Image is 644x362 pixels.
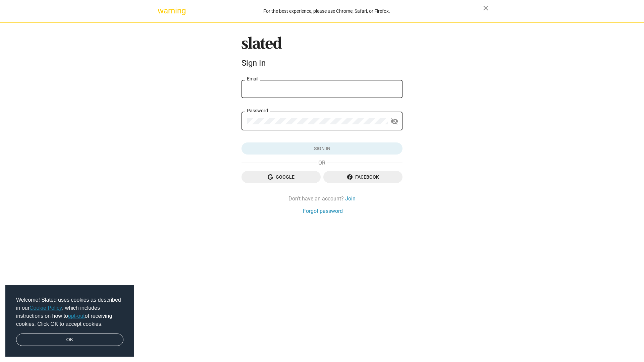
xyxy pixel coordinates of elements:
div: Don't have an account? [241,195,402,202]
a: opt-out [68,313,85,319]
a: dismiss cookie message [16,334,123,346]
a: Cookie Policy [30,305,62,311]
mat-icon: warning [158,7,166,15]
div: Sign In [241,58,402,68]
span: Facebook [329,171,397,183]
mat-icon: visibility_off [390,116,398,127]
span: Welcome! Slated uses cookies as described in our , which includes instructions on how to of recei... [16,296,123,328]
div: cookieconsent [5,285,134,357]
a: Forgot password [303,207,343,215]
a: Join [345,195,356,202]
button: Google [241,171,321,183]
sl-branding: Sign In [241,37,402,71]
div: For the best experience, please use Chrome, Safari, or Firefox. [170,7,483,16]
button: Show password [388,115,401,128]
span: Google [247,171,315,183]
button: Facebook [323,171,402,183]
mat-icon: close [482,4,490,12]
